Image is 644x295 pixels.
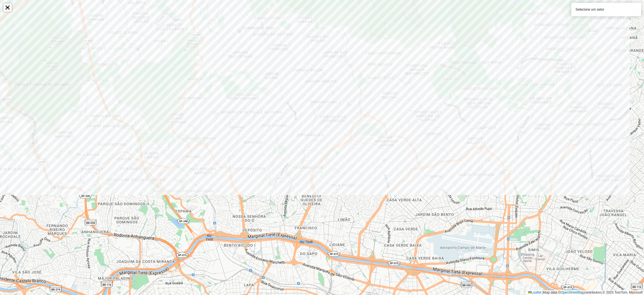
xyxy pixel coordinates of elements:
span: | [542,291,543,294]
div: Selecione um setor [571,3,641,16]
a: Abrir mapa em tela cheia [3,3,12,12]
a: Leaflet [528,291,541,294]
div: Map data © contributors,© 2025 TomTom, Microsoft [527,290,644,295]
a: OpenStreetMap [561,291,584,294]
